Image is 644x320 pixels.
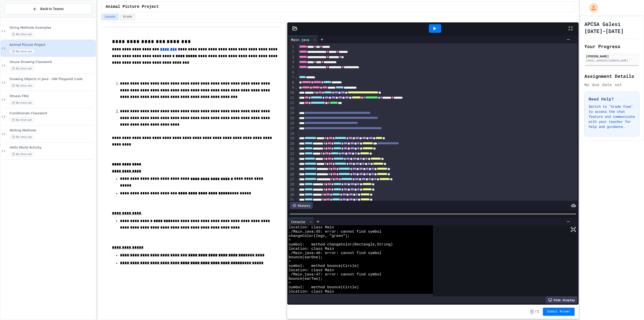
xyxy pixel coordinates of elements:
span: symbol: method bounce(Circle) [289,285,359,290]
span: / [535,310,537,314]
span: No time set [10,118,34,122]
p: Switch to "Grade View" to access the chat feature and communicate with your teacher for help and ... [589,104,635,129]
div: 29 [289,187,295,192]
div: 22 [289,151,295,156]
div: 9 [289,85,295,90]
div: 10 [289,90,295,95]
span: ./Main.java:45: error: cannot find symbol [289,230,381,234]
div: 12 [289,100,295,105]
div: [EMAIL_ADDRESS][DOMAIN_NAME] [586,59,638,62]
span: location: class Main [289,268,334,272]
span: location: class Main [289,225,334,230]
div: 19 [289,136,295,141]
div: 2 [289,49,295,54]
span: Animal Picture Project [10,43,95,47]
span: No time set [10,135,34,139]
div: 4 [289,60,295,65]
div: 18 [289,131,295,136]
div: 17 [289,126,295,131]
h2: Assignment Details [584,73,639,80]
div: 7 [289,75,295,80]
span: bounce(earOne); [289,255,323,260]
span: ^ [289,238,291,242]
span: No time set [10,32,34,37]
button: Grade [120,14,135,20]
div: 21 [289,146,295,151]
span: Writing Methods [10,128,95,133]
div: 20 [289,141,295,146]
div: 14 [289,111,295,116]
span: No time set [10,100,34,105]
span: No time set [10,49,34,54]
span: ./Main.java:46: error: cannot find symbol [289,251,381,255]
div: 30 [289,192,295,197]
span: location: class Main [289,290,334,294]
span: location: class Main [289,247,334,251]
span: ^ [289,281,291,285]
div: 5 [289,65,295,70]
span: Fitness FRQ [10,94,95,98]
span: Hello World Activity [10,146,95,150]
div: 1 [289,44,295,49]
div: Hide display [546,296,577,303]
span: symbol: method changeColor(Rectangle,String) [289,242,393,247]
span: Submit Answer [547,310,571,314]
div: Main.java [289,37,312,42]
div: 24 [289,162,295,167]
span: No time set [10,152,34,157]
div: 15 [289,116,295,121]
div: 25 [289,167,295,172]
span: Fold line [295,85,297,89]
div: History [290,202,313,209]
button: Back to Teams [5,4,92,14]
span: symbol: method bounce(Circle) [289,264,359,268]
span: ./Main.java:47: error: cannot find symbol [289,272,381,277]
div: 3 [289,55,295,60]
span: Fold line [295,75,297,79]
h1: APCSA Galesi [DATE]-[DATE] [584,20,639,34]
div: 6 [289,70,295,75]
span: Drawing Objects in Java - HW Playposit Code [10,77,95,81]
span: No time set [10,83,34,88]
span: changeColor(legs, "green"); [289,234,350,238]
span: String Methods Examples [10,26,95,30]
span: ^ [289,260,291,264]
div: 8 [289,80,295,85]
span: Animal Picture Project [106,4,159,10]
div: No due date set [584,82,639,88]
div: 31 [289,197,295,202]
span: Back to Teams [40,6,64,12]
div: 27 [289,177,295,182]
iframe: chat widget [623,300,639,315]
h3: Need Help? [589,96,635,102]
span: - [530,309,534,314]
div: 11 [289,95,295,100]
span: bounce(earTwo); [289,277,323,281]
div: 16 [289,121,295,126]
span: House Drawing Classwork [10,60,95,64]
h2: Your Progress [584,43,639,50]
div: Console [289,219,308,224]
div: Console [289,218,314,225]
div: 23 [289,157,295,162]
div: 13 [289,106,295,111]
div: My Account [584,2,599,14]
div: Main.java [289,36,318,43]
span: Conditionals Classwork [10,111,95,116]
button: Lesson [101,14,119,20]
span: 1 [537,310,539,314]
button: Submit Answer [543,308,575,316]
div: [PERSON_NAME] [586,54,638,58]
iframe: chat widget [602,278,639,299]
span: No time set [10,66,34,71]
div: 26 [289,172,295,177]
div: 28 [289,182,295,187]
